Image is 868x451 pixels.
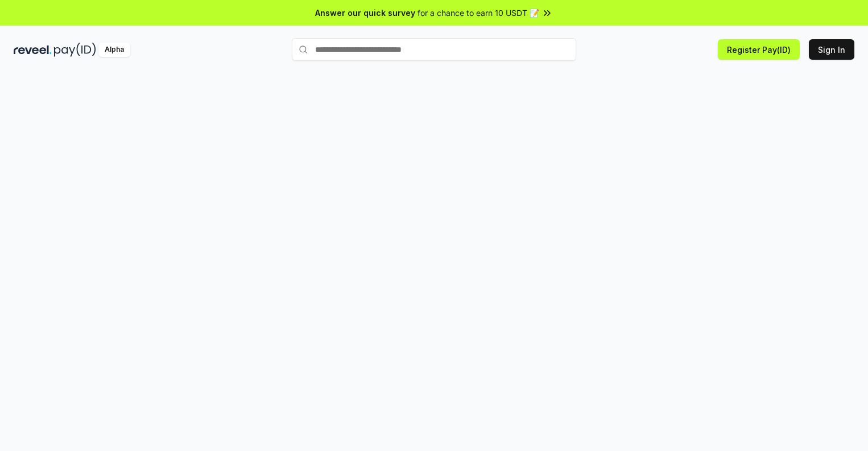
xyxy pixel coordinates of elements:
[809,39,854,60] button: Sign In
[54,43,96,57] img: pay_id
[718,39,800,60] button: Register Pay(ID)
[315,7,415,19] span: Answer our quick survey
[14,43,52,57] img: reveel_dark
[418,7,539,19] span: for a chance to earn 10 USDT 📝
[98,43,130,57] div: Alpha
